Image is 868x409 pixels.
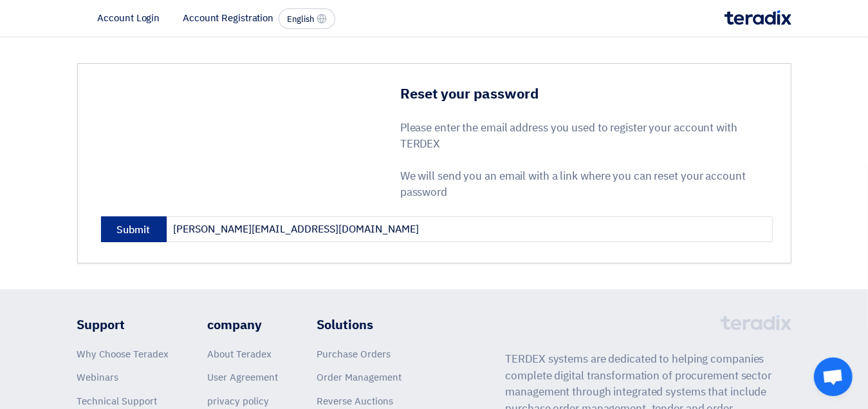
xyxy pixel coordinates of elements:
[317,347,391,361] a: Purchase Orders
[279,8,335,29] button: English
[167,216,773,242] input: Enter Email
[317,370,402,385] a: Order Management
[725,10,791,25] img: Teradix logo
[101,216,167,242] button: Submit
[400,84,773,104] h3: Reset your password
[207,347,272,361] a: About Teradex
[207,315,278,334] li: company
[400,168,773,201] p: We will send you an email with a link where you can reset your account password
[317,315,469,334] li: Solutions
[77,394,158,408] a: Technical Support
[98,11,160,25] li: Account Login
[814,357,853,396] a: Open chat
[77,315,169,334] li: Support
[207,394,269,408] a: privacy policy
[77,370,119,385] a: Webinars
[77,347,169,361] a: Why Choose Teradex
[317,394,393,408] a: Reverse Auctions
[207,370,278,385] a: User Agreement
[183,11,273,25] li: Account Registration
[287,15,314,24] span: English
[400,120,773,153] p: Please enter the email address you used to register your account with TERDEX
